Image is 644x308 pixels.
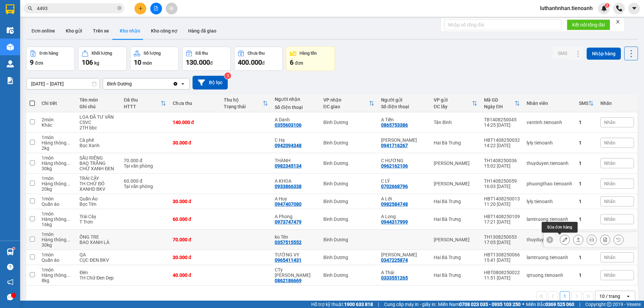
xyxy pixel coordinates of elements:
div: 0944317999 [381,219,408,225]
div: [PERSON_NAME] [434,161,477,166]
div: 70.000 đ [173,237,217,242]
div: TH1308250053 [484,234,520,240]
div: 1 [579,199,594,204]
div: C PHƯƠNG [381,252,427,257]
span: | [378,301,379,308]
div: Bình Dương [323,237,374,242]
div: 1 món [42,135,73,140]
svg: open [180,81,185,86]
button: Hàng đã giao [183,23,222,39]
div: SMS [579,101,588,106]
span: Miền Bắc [526,301,574,308]
div: 0347225874 [381,257,408,263]
div: A Danh [275,117,317,122]
div: Quần Áo [79,196,117,201]
div: 20 kg [42,186,73,192]
div: 0941716267 [381,143,408,148]
div: A Long [381,214,427,219]
span: aim [169,6,174,11]
div: Cà phê [79,137,117,143]
div: Bình Dương [323,255,374,260]
span: Nhãn [604,140,615,145]
div: ĐC lấy [434,104,472,109]
div: 1 món [42,196,73,201]
div: Hàng thông thường [42,140,73,145]
div: Bình Dương [323,272,374,278]
div: Thu hộ [224,97,263,103]
div: 11:20 [DATE] [484,201,520,207]
div: 0355603106 [275,122,302,128]
div: 0965411431 [275,257,302,263]
button: SMS [552,47,573,59]
div: 1 món [42,176,73,181]
div: Sửa đơn hàng [542,222,578,233]
div: Số điện thoại [275,105,317,110]
span: đ [262,60,265,66]
div: 70.000 đ [124,158,166,163]
div: Hai Bà Trưng [434,272,477,278]
div: Bọc Xanh [79,143,117,148]
div: Tên món [79,97,117,103]
sup: 1 [13,247,15,249]
div: Đã thu [124,97,160,103]
span: Hỗ trợ kỹ thuật: [311,301,373,308]
div: 1 [579,217,594,222]
div: 16:03 [DATE] [484,184,520,189]
div: Tân Bình [434,120,477,125]
button: Đã thu130.000đ [182,47,231,71]
div: Quần áo [42,201,73,207]
div: 15:41 [DATE] [484,257,520,263]
div: 60.000 đ [124,178,166,184]
th: Toggle SortBy [430,95,481,112]
span: 3 [606,3,608,8]
div: Hàng thông thường [42,272,73,278]
div: 0942094348 [275,143,302,148]
span: Kết nối tổng đài [572,21,605,28]
div: Giao hàng [573,235,583,245]
div: Ngày ĐH [484,104,515,109]
span: Nhãn [604,181,615,186]
div: 0933866338 [275,184,302,189]
button: plus [135,3,146,14]
button: Nhập hàng [587,48,621,60]
span: BD1508250025 - [36,19,131,31]
div: thuyduyen.tienoanh [527,237,572,242]
img: icon-new-feature [601,5,607,11]
div: Khác [42,122,73,128]
div: Sửa đơn hàng [560,235,570,245]
div: Đèn [79,270,117,275]
div: thuyduyen.tienoanh [527,161,572,166]
strong: 0708 023 035 - 0935 103 250 [459,302,521,307]
div: 1 món [42,232,73,237]
th: Toggle SortBy [220,95,271,112]
span: Miền Nam [438,301,521,308]
th: Toggle SortBy [576,95,597,112]
div: Bình Dương [323,181,374,186]
span: message [7,294,13,300]
div: 0333551265 [381,275,408,281]
span: plus [138,6,143,11]
div: Bình Dương [323,120,374,125]
div: Bình Dương [323,199,374,204]
div: ko Tên [275,234,317,240]
span: copyright [607,302,611,307]
div: C Hà [381,137,427,143]
div: Hai Bà Trưng [434,217,477,222]
div: Hàng thông thường [42,237,73,242]
div: 0962162106 [381,163,408,169]
div: Chưa thu [248,51,265,56]
span: 106 [82,58,93,66]
button: caret-down [628,3,640,14]
div: ĐC giao [323,104,369,109]
span: ... [66,217,70,222]
div: 17:05 [DATE] [484,240,520,245]
div: 1 [579,272,594,278]
button: Chưa thu400.000đ [234,47,283,71]
div: CTy Hiếu Kiệt [275,267,317,278]
div: 2 kg [42,145,73,151]
span: đ [210,60,213,66]
div: 1 [579,181,594,186]
span: Gửi: [36,4,82,11]
div: TH Chữ Đen Dẹp [79,275,117,281]
div: Số lượng [144,51,161,56]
